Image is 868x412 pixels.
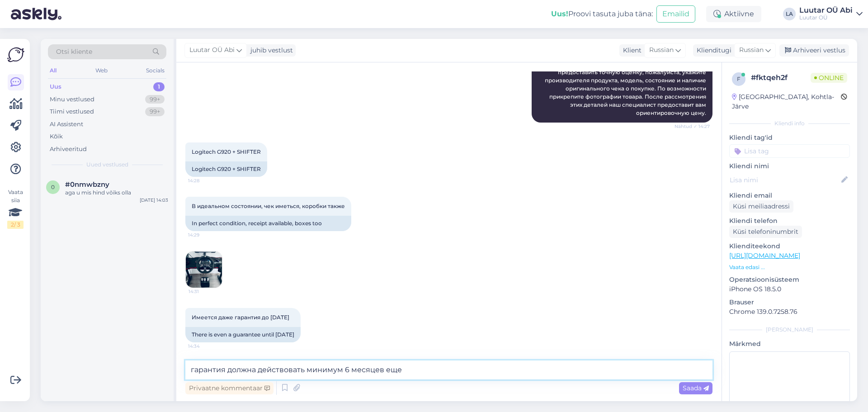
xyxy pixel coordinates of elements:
[729,191,850,200] p: Kliendi email
[779,44,849,57] div: Arhiveeri vestlus
[145,107,165,116] div: 99+
[730,175,840,185] input: Lisa nimi
[50,95,94,104] div: Minu vestlused
[729,307,850,317] p: Chrome 139.0.7258.76
[192,314,289,321] span: Имеется даже гарантия до [DATE]
[751,72,811,83] div: # fktqeh2f
[50,82,61,91] div: Uus
[188,232,222,238] span: 14:29
[185,216,351,231] div: In perfect condition, receipt available, boxes too
[48,65,58,76] div: All
[729,339,850,349] p: Märkmed
[247,46,293,55] div: juhib vestlust
[65,180,109,189] span: #0nmwbzny
[189,288,222,295] span: 14:31
[656,5,695,23] button: Emailid
[729,144,850,158] input: Lisa tag
[729,242,850,251] p: Klienditeekond
[140,197,168,204] div: [DATE] 14:03
[192,203,345,209] span: В идеальном состоянии, чек иметься, коробки также
[706,6,761,22] div: Aktiivne
[693,46,731,55] div: Klienditugi
[729,298,850,307] p: Brauser
[729,226,802,238] div: Küsi telefoninumbrit
[729,119,850,128] div: Kliendi info
[94,65,109,76] div: Web
[189,45,235,55] span: Luutar OÜ Abi
[551,9,568,18] b: Uus!
[619,46,642,55] div: Klient
[732,92,841,111] div: [GEOGRAPHIC_DATA], Kohtla-Järve
[799,7,853,14] div: Luutar OÜ Abi
[185,360,712,379] textarea: гарантия должна действовать минимум 6 месяцев еще
[799,14,853,21] div: Luutar OÜ
[7,221,24,229] div: 2 / 3
[50,145,87,154] div: Arhiveeritud
[65,189,168,197] div: aga u mis hind võiks olla
[188,177,222,184] span: 14:28
[729,216,850,226] p: Kliendi telefon
[729,275,850,284] p: Operatsioonisüsteem
[185,327,301,342] div: There is even a guarantee until [DATE]
[153,82,165,91] div: 1
[7,46,24,63] img: Askly Logo
[51,184,55,190] span: 0
[86,161,128,169] span: Uued vestlused
[737,76,741,82] span: f
[729,284,850,294] p: iPhone OS 18.5.0
[675,123,710,130] span: Nähtud ✓ 14:27
[799,7,863,21] a: Luutar OÜ AbiLuutar OÜ
[811,73,847,83] span: Online
[144,65,166,76] div: Socials
[7,188,24,229] div: Vaata siia
[56,47,92,57] span: Otsi kliente
[551,9,653,19] div: Proovi tasuta juba täna:
[649,45,674,55] span: Russian
[50,107,94,116] div: Tiimi vestlused
[729,161,850,171] p: Kliendi nimi
[739,45,764,55] span: Russian
[50,132,63,141] div: Kõik
[50,120,83,129] div: AI Assistent
[783,8,796,20] div: LA
[185,382,274,394] div: Privaatne kommentaar
[185,161,267,177] div: Logitech G920 + SHIFTER
[188,343,222,350] span: 14:34
[729,263,850,271] p: Vaata edasi ...
[729,326,850,334] div: [PERSON_NAME]
[729,251,800,260] a: [URL][DOMAIN_NAME]
[729,200,793,213] div: Küsi meiliaadressi
[145,95,165,104] div: 99+
[192,148,261,155] span: Logitech G920 + SHIFTER
[729,133,850,142] p: Kliendi tag'id
[683,384,709,392] span: Saada
[186,251,222,288] img: Attachment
